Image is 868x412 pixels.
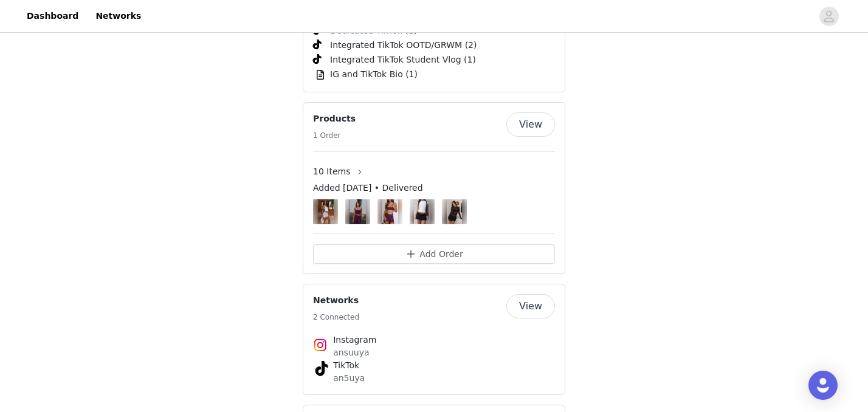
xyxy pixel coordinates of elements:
img: Image Background Blur [410,196,435,227]
span: Integrated TikTok OOTD/GRWM (2) [330,39,477,52]
h5: 1 Order [313,130,356,141]
img: Some People Say Long Sleeve Top Black [447,199,463,224]
h4: Networks [313,294,359,307]
p: ansuuya [333,346,535,359]
span: Added [DATE] • Delivered [313,182,423,194]
div: Products [303,102,565,274]
h4: Instagram [333,334,535,346]
img: Image Background Blur [377,196,402,227]
img: Power Boost Crop Plum/Cream [350,199,366,224]
h5: 2 Connected [313,312,359,323]
a: Dashboard [19,2,86,30]
div: avatar [823,7,835,26]
button: Add Order [313,244,555,264]
div: Open Intercom Messenger [808,371,838,400]
span: 10 Items [313,165,350,178]
span: Integrated TikTok Student Vlog (1) [330,53,476,66]
img: Ariel Mini Skirt Cream Shell [317,199,334,224]
h4: TikTok [333,359,535,372]
img: Image Background Blur [313,196,338,227]
img: Instagram Icon [313,338,328,352]
div: Networks [303,284,565,395]
h4: Products [313,112,356,125]
img: Ignoring Me Mini Skort Black [414,199,430,224]
span: IG and TikTok Bio (1) [330,68,418,81]
img: Image Background Blur [442,196,467,227]
button: View [506,112,555,137]
button: View [506,294,555,318]
a: Networks [88,2,148,30]
img: Defence Bike Shorts Plum/Cream [382,199,398,224]
img: Image Background Blur [345,196,370,227]
p: an5uya [333,372,535,385]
